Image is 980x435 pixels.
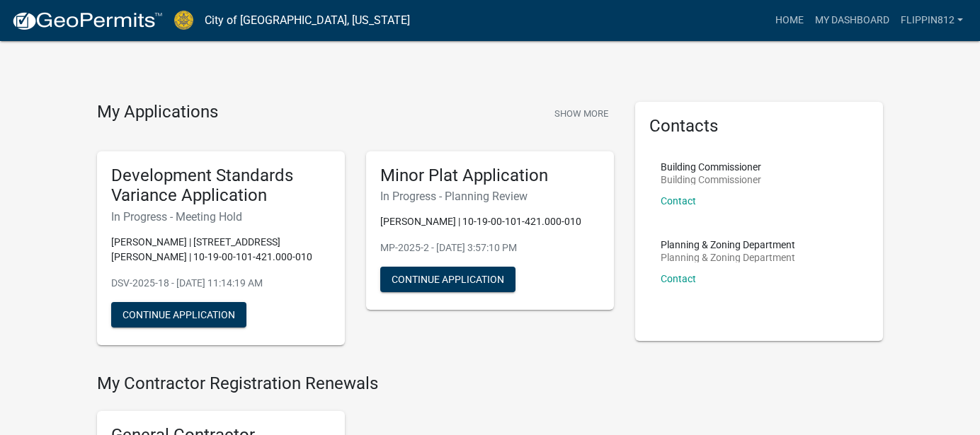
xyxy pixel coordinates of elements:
[649,116,869,137] h5: Contacts
[380,214,600,229] p: [PERSON_NAME] | 10-19-00-101-421.000-010
[174,11,193,30] img: City of Jeffersonville, Indiana
[661,162,761,172] p: Building Commissioner
[895,7,969,34] a: Flippin812
[380,267,515,292] button: Continue Application
[380,166,600,186] h5: Minor Plat Application
[661,175,761,185] p: Building Commissioner
[111,210,331,224] h6: In Progress - Meeting Hold
[661,240,795,250] p: Planning & Zoning Department
[111,302,246,327] button: Continue Application
[97,102,218,123] h4: My Applications
[111,235,331,265] p: [PERSON_NAME] | [STREET_ADDRESS][PERSON_NAME] | 10-19-00-101-421.000-010
[380,190,600,203] h6: In Progress - Planning Review
[661,195,696,207] a: Contact
[111,276,331,291] p: DSV-2025-18 - [DATE] 11:14:19 AM
[661,253,795,262] p: Planning & Zoning Department
[97,373,614,394] h4: My Contractor Registration Renewals
[549,102,614,125] button: Show More
[661,273,696,284] a: Contact
[770,7,809,34] a: Home
[111,166,331,207] h5: Development Standards Variance Application
[205,8,410,33] a: City of [GEOGRAPHIC_DATA], [US_STATE]
[809,7,895,34] a: My Dashboard
[380,240,600,255] p: MP-2025-2 - [DATE] 3:57:10 PM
